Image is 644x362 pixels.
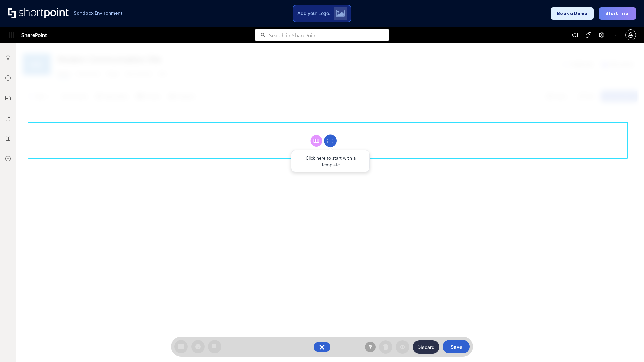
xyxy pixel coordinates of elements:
[336,10,345,17] img: Upload logo
[443,340,470,353] button: Save
[269,29,389,41] input: Search in SharePoint
[297,10,330,16] span: Add your Logo:
[599,7,636,20] button: Start Trial
[413,340,439,354] button: Discard
[21,27,47,43] span: SharePoint
[551,7,594,20] button: Book a Demo
[610,330,644,362] iframe: Chat Widget
[74,11,123,15] h1: Sandbox Environment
